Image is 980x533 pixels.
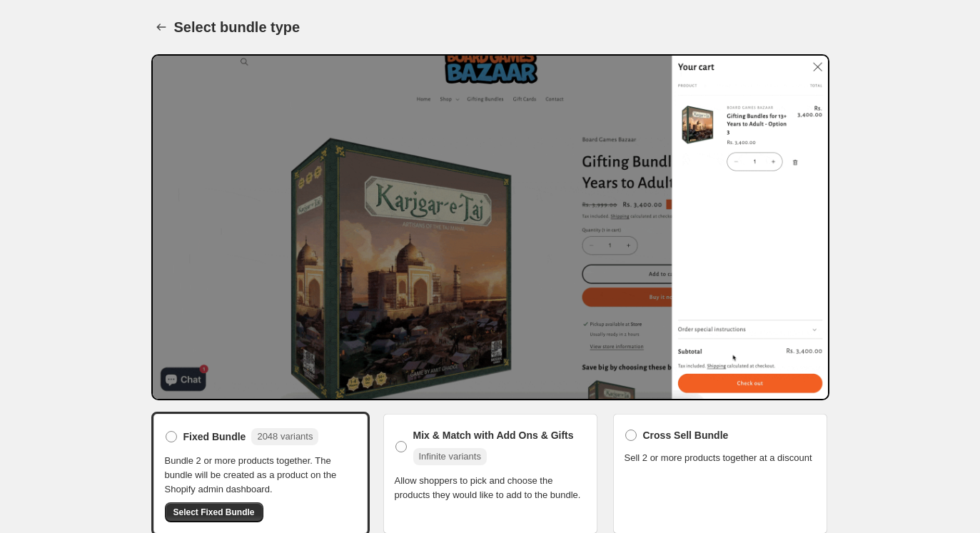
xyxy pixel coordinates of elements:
img: Bundle Preview [151,54,829,400]
span: Sell 2 or more products together at a discount [625,451,812,465]
span: Infinite variants [419,451,481,462]
span: Allow shoppers to pick and choose the products they would like to add to the bundle. [395,474,586,502]
button: Back [151,17,171,37]
button: Select Fixed Bundle [165,502,263,522]
span: Cross Sell Bundle [643,428,729,442]
span: Bundle 2 or more products together. The bundle will be created as a product on the Shopify admin ... [165,454,356,497]
span: Select Fixed Bundle [173,507,255,518]
span: 2048 variants [257,431,313,442]
span: Fixed Bundle [183,430,246,444]
h1: Select bundle type [174,19,300,36]
span: Mix & Match with Add Ons & Gifts [413,428,574,442]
